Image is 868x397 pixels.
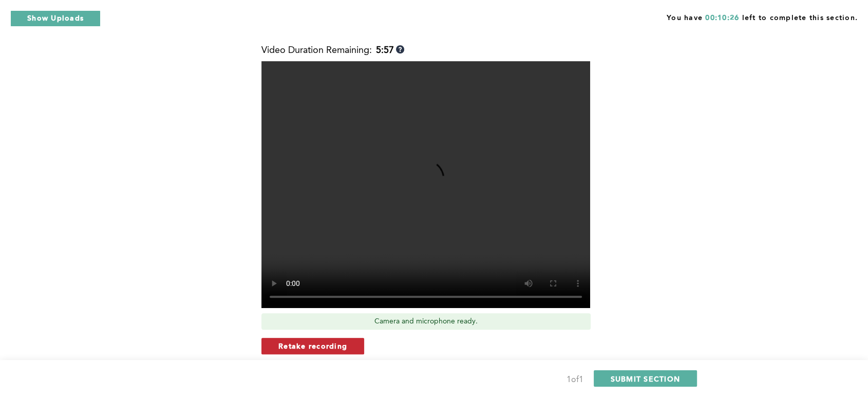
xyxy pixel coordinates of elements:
[10,10,101,27] button: Show Uploads
[261,338,364,354] button: Retake recording
[594,370,697,387] button: SUBMIT SECTION
[261,45,404,56] div: Video Duration Remaining:
[705,14,739,22] span: 00:10:26
[278,341,347,351] span: Retake recording
[611,374,681,384] span: SUBMIT SECTION
[261,313,591,330] div: Camera and microphone ready.
[567,373,583,387] div: 1 of 1
[376,45,394,56] b: 5:57
[667,10,858,23] span: You have left to complete this section.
